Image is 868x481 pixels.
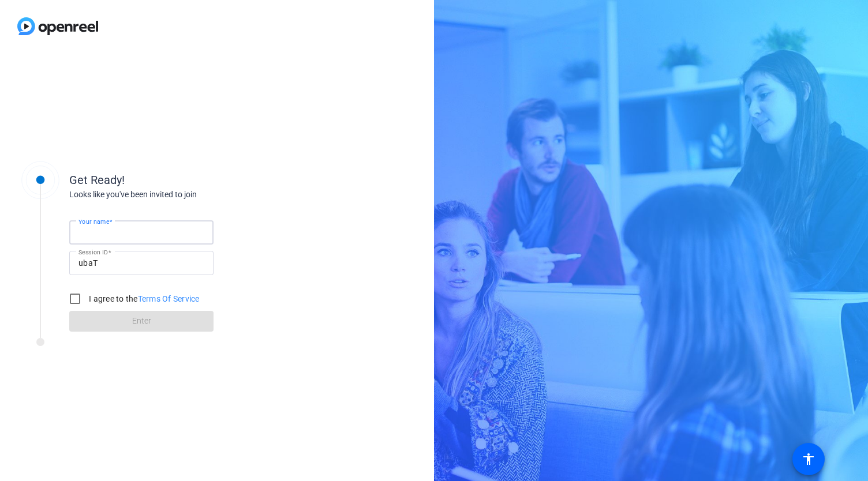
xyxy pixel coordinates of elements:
mat-label: Session ID [78,249,108,255]
mat-icon: accessibility [802,452,815,466]
mat-label: Your name [78,218,109,225]
label: I agree to the [87,293,200,305]
div: Looks like you've been invited to join [69,189,300,201]
a: Terms Of Service [138,294,200,303]
div: Get Ready! [69,171,300,189]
